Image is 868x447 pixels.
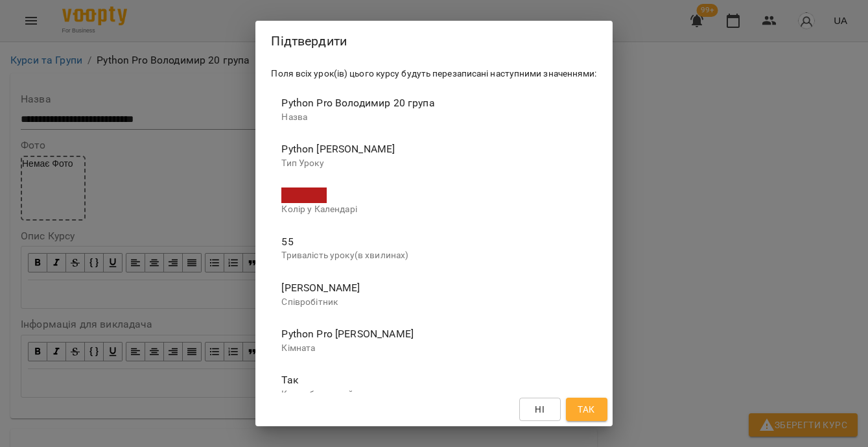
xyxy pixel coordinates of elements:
[281,111,586,124] p: Назва
[281,95,586,111] span: Python Pro Володимир 20 група
[281,388,586,401] p: Курс обмежений по датах
[271,67,596,81] h6: Поля всіх урок(ів) цього курсу будуть перезаписані наступними значеннями:
[281,342,586,355] p: Кімната
[281,280,586,296] span: [PERSON_NAME]
[281,234,586,250] span: 55
[578,402,594,417] span: Так
[281,326,586,342] span: Python Pro [PERSON_NAME]
[281,249,586,262] p: Тривалість уроку(в хвилинах)
[281,141,586,157] span: Python [PERSON_NAME]
[281,372,586,388] span: Так
[535,402,545,417] span: Ні
[281,296,586,309] p: Співробітник
[271,31,596,51] h2: Підтвердити
[281,157,586,170] p: Тип Уроку
[519,398,561,421] button: Ні
[566,398,607,421] button: Так
[281,203,586,216] p: Колір у Календарі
